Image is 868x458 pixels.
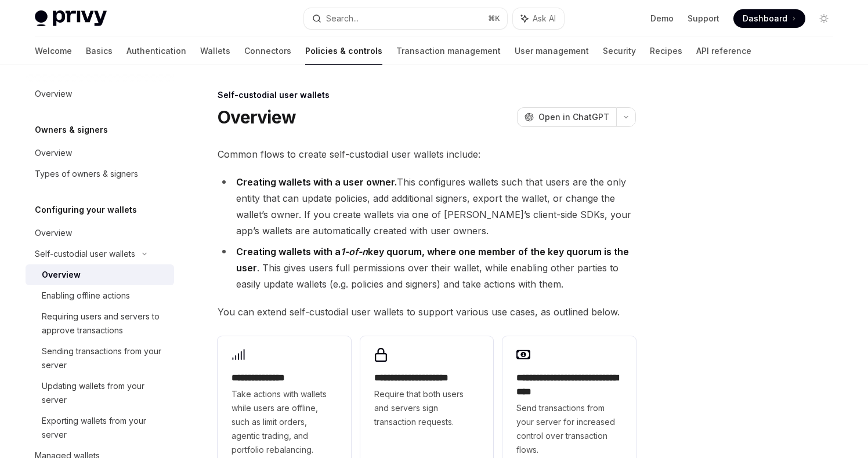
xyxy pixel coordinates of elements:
[35,167,138,181] div: Types of owners & signers
[26,376,174,410] a: Updating wallets from your server
[26,143,174,163] a: Overview
[232,387,337,457] span: Take actions with wallets while users are offline, such as limit orders, agentic trading, and por...
[26,163,174,184] a: Types of owners & signers
[218,243,636,292] li: . This gives users full permissions over their wallet, while enabling other parties to easily upd...
[42,268,81,282] div: Overview
[42,289,130,303] div: Enabling offline actions
[733,9,805,28] a: Dashboard
[26,285,174,306] a: Enabling offline actions
[218,107,296,128] h1: Overview
[244,37,291,65] a: Connectors
[35,87,72,101] div: Overview
[516,401,622,457] span: Send transactions from your server for increased control over transaction flows.
[341,246,368,257] em: 1-of-n
[26,410,174,445] a: Exporting wallets from your server
[374,387,480,429] span: Require that both users and servers sign transaction requests.
[650,13,674,24] a: Demo
[42,379,167,407] div: Updating wallets from your server
[517,107,616,127] button: Open in ChatGPT
[515,37,589,65] a: User management
[236,176,397,188] strong: Creating wallets with a user owner.
[218,174,636,239] li: This configures wallets such that users are the only entity that can update policies, add additio...
[126,37,186,65] a: Authentication
[26,264,174,285] a: Overview
[488,14,500,23] span: ⌘ K
[200,37,230,65] a: Wallets
[688,13,719,24] a: Support
[650,37,682,65] a: Recipes
[26,83,174,104] a: Overview
[26,223,174,243] a: Overview
[218,304,636,320] span: You can extend self-custodial user wallets to support various use cases, as outlined below.
[218,89,636,101] div: Self-custodial user wallets
[304,8,507,29] button: Search...⌘K
[533,13,556,24] span: Ask AI
[815,9,833,28] button: Toggle dark mode
[326,12,359,26] div: Search...
[42,344,167,372] div: Sending transactions from your server
[743,13,787,24] span: Dashboard
[513,8,564,29] button: Ask AI
[218,146,636,162] span: Common flows to create self-custodial user wallets include:
[696,37,751,65] a: API reference
[305,37,382,65] a: Policies & controls
[26,341,174,376] a: Sending transactions from your server
[35,203,137,217] h5: Configuring your wallets
[86,37,113,65] a: Basics
[35,226,72,240] div: Overview
[35,37,72,65] a: Welcome
[26,306,174,341] a: Requiring users and servers to approve transactions
[396,37,501,65] a: Transaction management
[35,146,72,160] div: Overview
[603,37,636,65] a: Security
[35,247,135,261] div: Self-custodial user wallets
[35,123,108,137] h5: Owners & signers
[35,10,107,27] img: light logo
[42,414,167,442] div: Exporting wallets from your server
[42,310,167,337] div: Requiring users and servers to approve transactions
[236,246,629,274] strong: Creating wallets with a key quorum, where one member of the key quorum is the user
[538,111,609,123] span: Open in ChatGPT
